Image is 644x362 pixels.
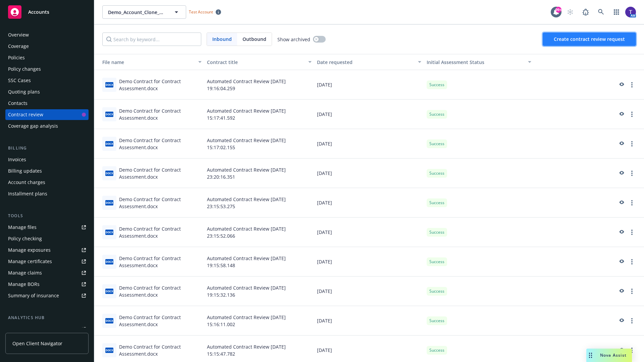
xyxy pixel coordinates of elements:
a: Manage certificates [5,256,89,267]
div: Manage claims [8,267,42,278]
div: Account charges [8,177,45,188]
span: Inbound [212,36,232,43]
span: Success [429,82,444,88]
span: Outbound [243,36,266,43]
div: Automated Contract Review [DATE] 19:16:04.259 [204,70,314,100]
a: Policy changes [5,64,89,74]
div: Automated Contract Review [DATE] 15:17:41.592 [204,100,314,129]
div: Contacts [8,98,28,109]
span: Accounts [28,9,49,15]
span: Inbound [207,33,237,46]
div: Automated Contract Review [DATE] 23:15:53.275 [204,188,314,218]
a: Manage files [5,222,89,233]
div: [DATE] [314,188,424,218]
span: Show archived [277,36,310,43]
div: Drag to move [586,349,595,362]
div: [DATE] [314,247,424,277]
a: more [628,169,636,177]
a: more [628,199,636,207]
button: Create contract review request [543,33,636,46]
a: preview [617,258,625,266]
div: Overview [8,29,29,40]
div: Toggle SortBy [97,59,194,66]
a: more [628,110,636,118]
div: Demo Contract for Contract Assessment.docx [119,314,202,328]
span: Success [429,170,444,176]
a: preview [617,346,625,354]
a: more [628,81,636,89]
a: Installment plans [5,188,89,199]
a: more [628,258,636,266]
span: Success [429,111,444,117]
div: Date requested [317,59,414,66]
div: [DATE] [314,277,424,306]
a: more [628,140,636,148]
a: Report a Bug [579,5,592,19]
span: Test Account [186,8,224,15]
div: Contract title [207,59,304,66]
span: docx [105,318,113,323]
span: Success [429,259,444,265]
a: SSC Cases [5,75,89,86]
a: preview [617,110,625,118]
div: Tools [5,213,89,219]
div: Demo Contract for Contract Assessment.docx [119,255,202,269]
div: Demo Contract for Contract Assessment.docx [119,107,202,121]
div: Manage exposures [8,245,51,255]
a: Summary of insurance [5,290,89,301]
div: Quoting plans [8,86,40,97]
div: File name [97,59,194,66]
a: Start snowing [563,5,577,19]
span: docx [105,141,113,146]
a: Contract review [5,109,89,120]
a: preview [617,228,625,236]
span: docx [105,82,113,87]
div: [DATE] [314,129,424,159]
a: preview [617,317,625,325]
span: docx [105,259,113,264]
span: Success [429,229,444,235]
div: [DATE] [314,218,424,247]
div: Manage files [8,222,37,233]
a: preview [617,199,625,207]
a: Account charges [5,177,89,188]
div: Automated Contract Review [DATE] 23:20:16.351 [204,159,314,188]
div: [DATE] [314,70,424,100]
button: Date requested [314,54,424,70]
span: Test Account [189,9,213,15]
div: Automated Contract Review [DATE] 15:16:11.002 [204,306,314,336]
span: docx [105,348,113,353]
span: Success [429,318,444,324]
a: Coverage gap analysis [5,121,89,131]
div: Installment plans [8,188,47,199]
span: docx [105,230,113,235]
div: SSC Cases [8,75,31,86]
a: Coverage [5,41,89,52]
a: more [628,228,636,236]
div: Automated Contract Review [DATE] 15:17:02.155 [204,129,314,159]
span: Success [429,347,444,353]
div: Analytics hub [5,314,89,321]
button: Contract title [204,54,314,70]
a: more [628,287,636,295]
div: 99+ [555,7,561,13]
span: Open Client Navigator [12,340,62,347]
div: Policy changes [8,64,41,74]
span: Success [429,200,444,206]
div: Demo Contract for Contract Assessment.docx [119,343,202,357]
div: [DATE] [314,159,424,188]
a: more [628,317,636,325]
a: preview [617,81,625,89]
div: Policies [8,52,25,63]
span: Initial Assessment Status [427,59,484,65]
div: Demo Contract for Contract Assessment.docx [119,284,202,298]
span: Nova Assist [600,352,627,358]
a: Quoting plans [5,86,89,97]
div: [DATE] [314,100,424,129]
div: Demo Contract for Contract Assessment.docx [119,78,202,92]
div: Billing updates [8,166,42,176]
a: Billing updates [5,166,89,176]
a: Search [594,5,608,19]
div: Toggle SortBy [427,59,524,66]
a: Contacts [5,98,89,109]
